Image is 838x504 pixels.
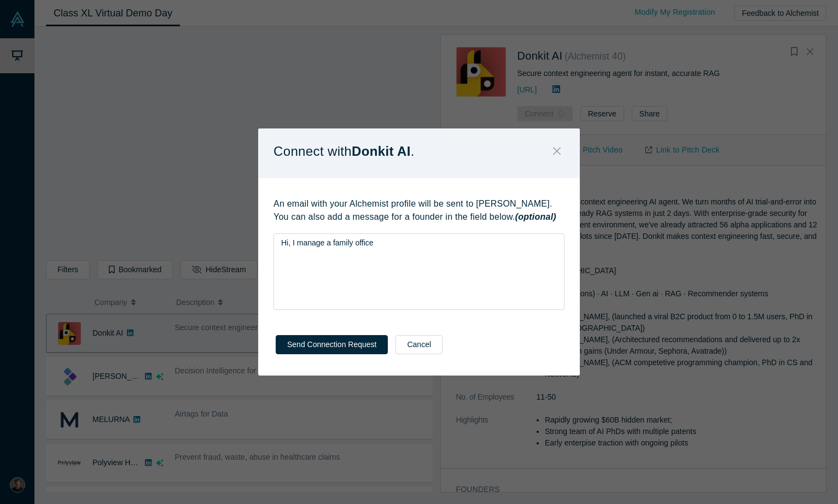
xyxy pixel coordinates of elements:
strong: Donkit AI [352,144,411,159]
button: Send Connection Request [276,335,388,354]
div: rdw-wrapper [273,233,565,310]
button: Cancel [395,335,443,354]
div: rdw-editor [281,237,557,249]
button: Close [545,140,568,163]
strong: (optional) [515,212,556,221]
p: An email with your Alchemist profile will be sent to [PERSON_NAME]. You can also add a message fo... [273,197,565,224]
p: Connect with . [273,140,415,163]
span: Hi, I manage a family office [281,238,374,247]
